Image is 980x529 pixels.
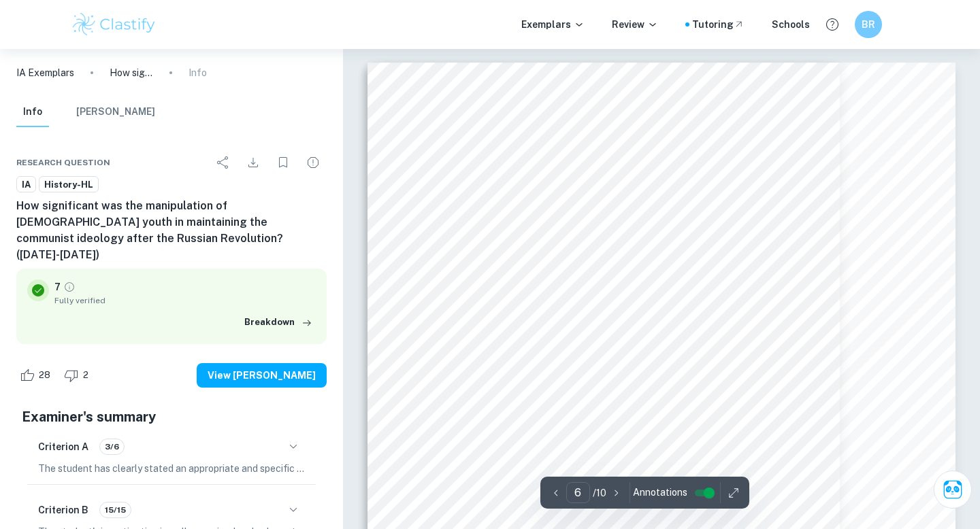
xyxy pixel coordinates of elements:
div: Like [16,364,58,386]
h6: BR [861,17,877,32]
span: the Russian Revolution? ([DATE]-[DATE]) [557,320,843,337]
a: Tutoring [692,17,745,32]
p: How significant was the manipulation of [DEMOGRAPHIC_DATA] youth in maintaining the communist ide... [110,65,153,80]
h6: Criterion A [38,439,88,454]
span: HISTORY IA [610,223,765,258]
h6: Criterion B [38,502,88,517]
h5: Examiner's summary [22,407,321,427]
a: IA [16,176,36,193]
div: Dislike [61,364,96,386]
button: BR [855,11,882,38]
span: 2 [76,369,96,382]
p: / 10 [593,485,606,500]
div: Share [210,149,237,176]
img: Clastify logo [71,11,157,38]
span: Research question [16,156,110,169]
h6: How significant was the manipulation of [DEMOGRAPHIC_DATA] youth in maintaining the communist ide... [16,198,327,263]
p: Review [612,17,658,32]
span: 15/15 [100,504,131,516]
span: IA [17,178,35,192]
a: Grade fully verified [63,281,76,293]
div: Download [240,149,267,176]
p: Info [189,65,207,80]
p: 7 [54,279,61,294]
span: 28 [31,369,58,382]
span: Annotations [633,485,687,500]
button: View [PERSON_NAME] [197,363,327,388]
button: [PERSON_NAME] [76,97,155,127]
a: History-HL [39,176,99,193]
span: 3/6 [100,441,124,453]
div: Report issue [299,149,327,176]
span: History-HL [39,178,98,192]
div: Bookmark [269,149,297,176]
span: How significant was the manipulation [554,278,819,295]
button: Ask Clai [934,471,972,509]
a: Schools [772,17,810,32]
button: Help and Feedback [821,13,844,36]
p: Exemplars [521,17,585,32]
span: Fully verified [54,294,316,307]
p: The student has clearly stated an appropriate and specific question for the historical investigat... [38,461,305,476]
button: Breakdown [241,312,316,332]
a: IA Exemplars [16,65,74,80]
button: Info [16,97,49,127]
